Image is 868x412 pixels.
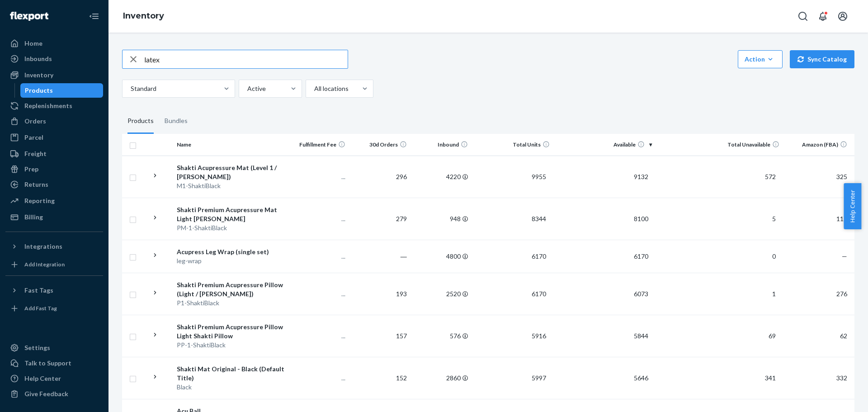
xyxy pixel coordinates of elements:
[24,196,55,205] div: Reporting
[177,256,284,265] div: leg-wrap
[165,109,188,134] div: Bundles
[769,290,779,298] span: 1
[24,165,38,174] div: Prep
[24,180,48,189] div: Returns
[5,341,103,355] a: Settings
[5,301,103,316] a: Add Fast Tag
[123,11,164,21] a: Inventory
[177,223,284,232] div: PM-1-ShaktiBlack
[630,215,652,223] span: 8100
[25,86,53,95] div: Products
[745,55,776,64] div: Action
[24,39,42,48] div: Home
[528,252,550,260] span: 6170
[5,356,103,370] a: Talk to Support
[292,289,345,298] p: ...
[24,71,53,80] div: Inventory
[761,173,779,180] span: 572
[349,273,410,315] td: 193
[528,374,550,382] span: 5997
[630,374,652,382] span: 5646
[410,198,472,240] td: 948
[5,147,103,161] a: Freight
[85,7,103,25] button: Close Navigation
[410,156,472,198] td: 4220
[24,117,46,126] div: Orders
[24,213,43,222] div: Billing
[177,298,284,308] div: P1-ShaktiBlack
[410,315,472,357] td: 576
[630,252,652,260] span: 6170
[630,290,652,298] span: 6073
[24,304,57,312] div: Add Fast Tag
[177,247,284,256] div: Acupress Leg Wrap (single set)
[177,365,284,383] div: Shakti Mat Original - Black (Default Title)
[177,341,284,350] div: PP-1-ShaktiBlack
[349,240,410,273] td: ―
[5,371,103,386] a: Help Center
[814,7,832,25] button: Open notifications
[5,387,103,401] button: Give Feedback
[177,280,284,298] div: Shakti Premium Acupressure Pillow (Light / [PERSON_NAME])
[292,172,345,181] p: ...
[246,84,247,93] input: Active
[24,286,53,295] div: Fast Tags
[790,50,854,68] button: Sync Catalog
[24,359,71,368] div: Talk to Support
[5,114,103,128] a: Orders
[349,134,410,156] th: 30d Orders
[24,389,68,398] div: Give Feedback
[410,357,472,399] td: 2860
[130,84,131,93] input: Standard
[24,149,47,158] div: Freight
[173,134,288,156] th: Name
[349,315,410,357] td: 157
[553,134,656,156] th: Available
[144,50,348,68] input: Search inventory by name or sku
[24,242,62,251] div: Integrations
[738,50,783,68] button: Action
[5,283,103,298] button: Fast Tags
[761,374,779,382] span: 341
[410,240,472,273] td: 4800
[410,273,472,315] td: 2520
[842,252,847,260] span: —
[24,260,65,268] div: Add Integration
[5,257,103,272] a: Add Integration
[765,332,779,340] span: 69
[24,133,43,142] div: Parcel
[349,198,410,240] td: 279
[5,239,103,254] button: Integrations
[472,134,553,156] th: Total Units
[5,52,103,66] a: Inbounds
[292,214,345,223] p: ...
[292,331,345,341] p: ...
[116,3,171,29] ol: breadcrumbs
[313,84,314,93] input: All locations
[783,134,854,156] th: Amazon (FBA)
[177,163,284,181] div: Shakti Acupressure Mat (Level 1 / [PERSON_NAME])
[783,273,854,315] td: 276
[528,290,550,298] span: 6170
[783,357,854,399] td: 332
[24,343,50,352] div: Settings
[844,183,861,229] button: Help Center
[288,134,349,156] th: Fulfillment Fee
[177,205,284,223] div: Shakti Premium Acupressure Mat Light [PERSON_NAME]
[177,322,284,341] div: Shakti Premium Acupressure Pillow Light Shakti Pillow
[292,252,345,261] p: ...
[5,162,103,176] a: Prep
[5,99,103,113] a: Replenishments
[528,332,550,340] span: 5916
[528,215,550,223] span: 8344
[24,101,72,110] div: Replenishments
[528,173,550,180] span: 9955
[20,83,104,98] a: Products
[769,215,779,223] span: 5
[349,156,410,198] td: 296
[769,252,779,260] span: 0
[5,68,103,82] a: Inventory
[794,7,812,25] button: Open Search Box
[177,181,284,190] div: M1-ShaktiBlack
